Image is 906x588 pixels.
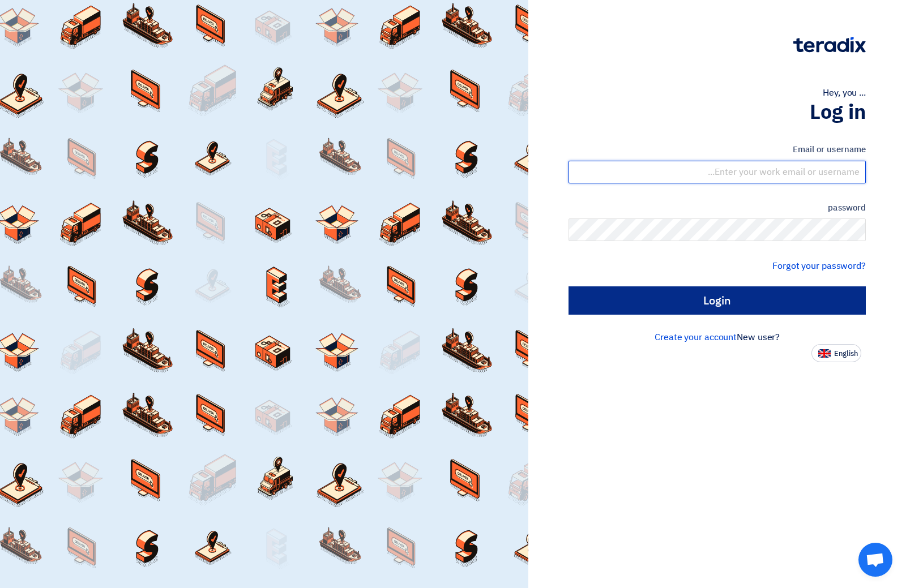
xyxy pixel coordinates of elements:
[793,143,866,156] font: Email or username
[810,97,866,127] font: Log in
[655,331,737,344] a: Create your account
[811,344,861,362] button: English
[569,286,866,315] input: Login
[772,259,866,273] a: Forgot your password?
[569,161,866,183] input: Enter your work email or username...
[834,348,858,359] font: English
[823,86,866,100] font: Hey, you ...
[818,349,831,358] img: en-US.png
[737,331,780,344] font: New user?
[828,201,866,214] font: password
[793,37,866,53] img: Teradix logo
[858,543,892,577] a: Open chat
